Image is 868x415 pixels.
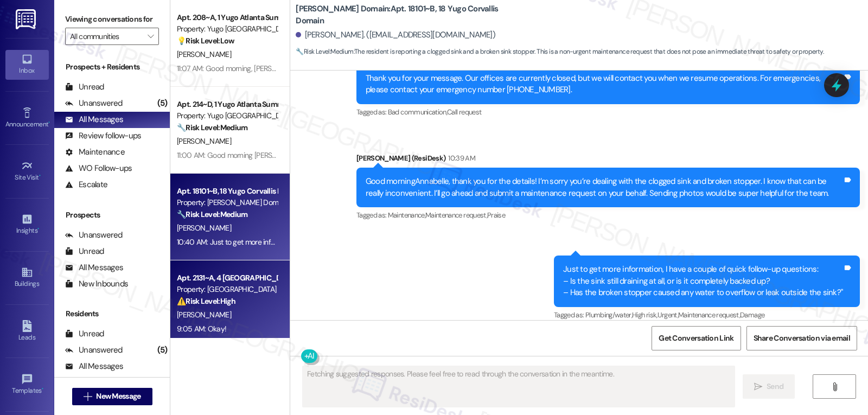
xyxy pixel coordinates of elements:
[155,342,170,359] div: (5)
[72,388,152,405] button: New Message
[54,308,170,320] div: Residents
[296,29,495,41] div: [PERSON_NAME]. ([EMAIL_ADDRESS][DOMAIN_NAME])
[37,225,39,233] span: •
[84,392,92,401] i: 
[5,157,49,186] a: Site Visit •
[65,146,125,158] div: Maintenance
[296,47,353,56] strong: 🔧 Risk Level: Medium
[39,172,41,180] span: •
[366,176,843,199] div: Good morningAnnabelle, thank you for the details! I’m sorry you’re dealing with the clogged sink ...
[487,210,505,220] span: Praise
[303,366,735,407] textarea: Fetching suggested responses. Please feel free to read through the conversation in the meantime.
[65,262,123,273] div: All Messages
[366,73,843,96] div: Thank you for your message. Our offices are currently closed, but we will contact you when we res...
[5,370,49,399] a: Templates •
[177,223,231,233] span: [PERSON_NAME]
[746,326,857,350] button: Share Conversation via email
[678,310,740,320] span: Maintenance request ,
[177,197,277,208] div: Property: [PERSON_NAME] Domain
[658,310,678,320] span: Urgent ,
[425,210,487,220] span: Maintenance request ,
[177,12,277,23] div: Apt. 208~A, 1 Yugo Atlanta Summerhill
[5,210,49,239] a: Insights •
[177,209,247,219] strong: 🔧 Risk Level: Medium
[356,104,860,120] div: Tagged as:
[48,119,50,126] span: •
[65,344,123,356] div: Unanswered
[388,210,425,220] span: Maintenance ,
[16,9,38,29] img: ResiDesk Logo
[177,324,226,334] div: 9:05 AM: Okay!
[177,296,235,306] strong: ⚠️ Risk Level: High
[5,263,49,292] a: Buildings
[65,81,104,93] div: Unread
[296,3,513,27] b: [PERSON_NAME] Domain: Apt. 18101~B, 18 Yugo Corvallis Domain
[5,50,49,79] a: Inbox
[65,130,141,142] div: Review follow-ups
[754,333,850,344] span: Share Conversation via email
[356,152,860,168] div: [PERSON_NAME] (ResiDesk)
[554,307,860,323] div: Tagged as:
[743,374,795,399] button: Send
[296,46,824,58] span: : The resident is reporting a clogged sink and a broken sink stopper. This is a non-urgent mainte...
[65,11,159,28] label: Viewing conversations for
[563,264,843,298] div: Just to get more information, I have a couple of quick follow-up questions: – Is the sink still d...
[42,385,43,393] span: •
[585,310,632,320] span: Plumbing/water ,
[754,382,762,391] i: 
[65,114,123,125] div: All Messages
[632,310,658,320] span: High risk ,
[177,310,231,320] span: [PERSON_NAME]
[96,391,141,402] span: New Message
[177,284,277,295] div: Property: [GEOGRAPHIC_DATA]
[65,328,104,340] div: Unread
[356,207,860,223] div: Tagged as:
[659,333,733,344] span: Get Conversation Link
[155,95,170,112] div: (5)
[445,152,475,164] div: 10:39 AM
[177,186,277,197] div: Apt. 18101~B, 18 Yugo Corvallis Domain
[177,110,277,122] div: Property: Yugo [GEOGRAPHIC_DATA] Summerhill
[65,98,123,109] div: Unanswered
[54,209,170,221] div: Prospects
[65,229,123,241] div: Unanswered
[447,107,481,117] span: Call request
[177,136,231,146] span: [PERSON_NAME]
[652,326,741,350] button: Get Conversation Link
[767,381,783,392] span: Send
[740,310,764,320] span: Damage
[65,163,132,174] div: WO Follow-ups
[831,382,839,391] i: 
[148,32,154,41] i: 
[177,123,247,132] strong: 🔧 Risk Level: Medium
[65,179,107,190] div: Escalate
[54,61,170,73] div: Prospects + Residents
[65,361,123,372] div: All Messages
[177,272,277,284] div: Apt. 2131~A, 4 [GEOGRAPHIC_DATA]
[177,49,231,59] span: [PERSON_NAME]
[65,246,104,257] div: Unread
[65,278,128,290] div: New Inbounds
[177,63,687,73] div: 11:07 AM: Good morning, [PERSON_NAME]. I understand you're having a problem. I'm here to help! Pl...
[177,23,277,35] div: Property: Yugo [GEOGRAPHIC_DATA] Summerhill
[388,107,447,117] span: Bad communication ,
[70,28,142,45] input: All communities
[177,99,277,110] div: Apt. 214~D, 1 Yugo Atlanta Summerhill
[177,36,234,46] strong: 💡 Risk Level: Low
[5,317,49,346] a: Leads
